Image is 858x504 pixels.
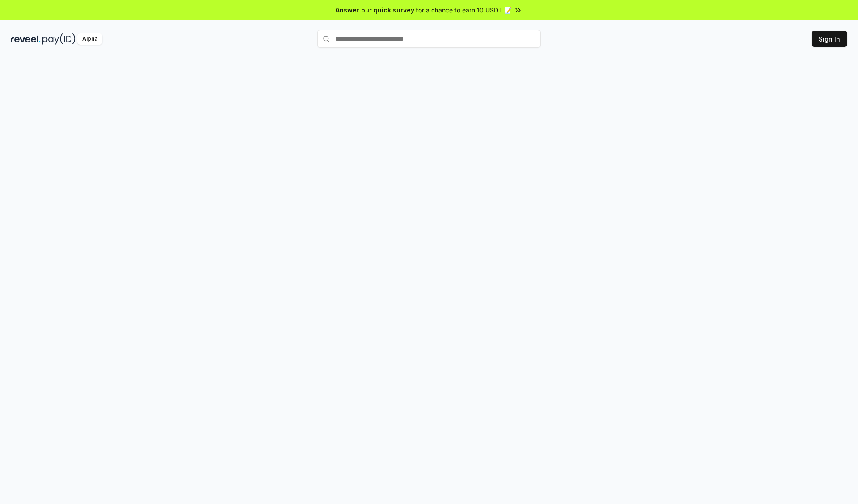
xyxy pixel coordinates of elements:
span: Answer our quick survey [336,5,414,15]
img: reveel_dark [11,33,41,45]
span: for a chance to earn 10 USDT 📝 [416,5,512,15]
button: Sign In [812,31,847,47]
div: Alpha [77,33,102,45]
img: pay_id [42,33,76,45]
